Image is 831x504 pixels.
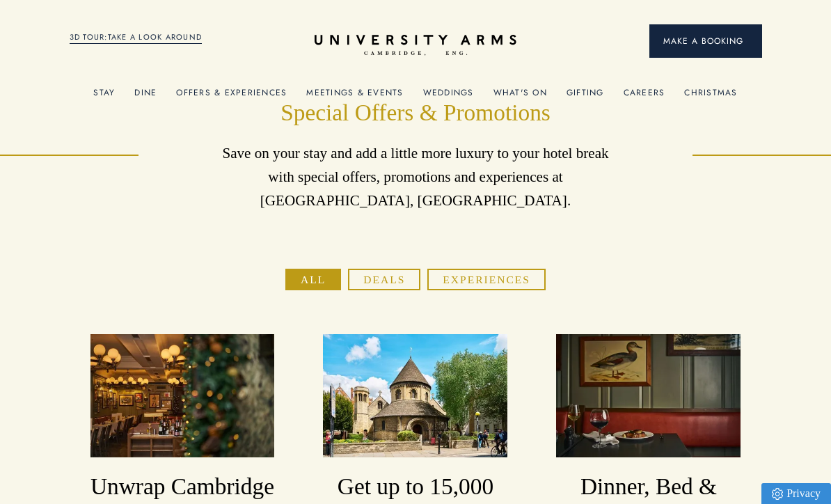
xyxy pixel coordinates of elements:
[649,24,762,58] button: Make a BookingArrow icon
[624,88,665,106] a: Careers
[348,269,420,290] button: Deals
[285,269,341,290] button: All
[772,488,783,500] img: Privacy
[93,88,115,106] a: Stay
[208,142,624,212] p: Save on your stay and add a little more luxury to your hotel break with special offers, promotion...
[134,88,157,106] a: Dine
[70,31,203,44] a: 3D TOUR:TAKE A LOOK AROUND
[663,35,748,47] span: Make a Booking
[306,88,403,106] a: Meetings & Events
[90,334,275,457] img: image-8c003cf989d0ef1515925c9ae6c58a0350393050-2500x1667-jpg
[684,88,737,106] a: Christmas
[423,88,474,106] a: Weddings
[743,39,748,44] img: Arrow icon
[761,483,831,504] a: Privacy
[427,269,546,290] button: Experiences
[493,88,547,106] a: What's On
[323,334,507,457] img: image-a169143ac3192f8fe22129d7686b8569f7c1e8bc-2500x1667-jpg
[556,334,741,457] img: image-a84cd6be42fa7fc105742933f10646be5f14c709-3000x2000-jpg
[567,88,604,106] a: Gifting
[315,35,516,56] a: Home
[176,88,287,106] a: Offers & Experiences
[208,97,624,128] h1: Special Offers & Promotions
